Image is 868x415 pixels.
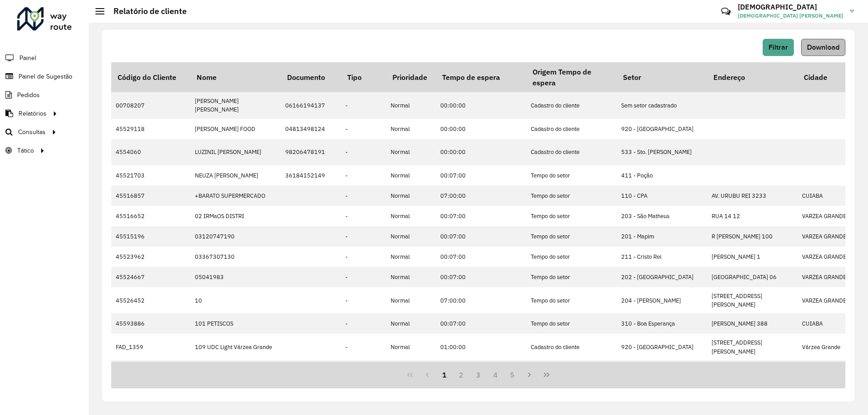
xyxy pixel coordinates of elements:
[341,92,386,118] td: -
[526,247,617,267] td: Tempo do setor
[617,165,707,186] td: 411 - Poção
[707,313,797,334] td: [PERSON_NAME] 388
[190,92,281,118] td: [PERSON_NAME] [PERSON_NAME]
[341,360,386,381] td: -
[190,165,281,186] td: NEUZA [PERSON_NAME]
[617,92,707,118] td: Sem setor cadastrado
[436,62,526,92] th: Tempo de espera
[111,334,190,360] td: FAD_1359
[111,119,190,139] td: 45529118
[617,206,707,226] td: 203 - São Matheus
[281,165,341,186] td: 36184152149
[617,119,707,139] td: 920 - [GEOGRAPHIC_DATA]
[341,206,386,226] td: -
[436,186,526,206] td: 07:00:00
[526,62,617,92] th: Origem Tempo de espera
[504,366,521,383] button: 5
[341,226,386,247] td: -
[617,247,707,267] td: 211 - Cristo Rei
[386,267,436,287] td: Normal
[19,53,36,63] span: Painel
[386,186,436,206] td: Normal
[111,139,190,165] td: 4554060
[386,206,436,226] td: Normal
[436,119,526,139] td: 00:00:00
[617,313,707,334] td: 310 - Boa Esperança
[738,12,843,20] span: [DEMOGRAPHIC_DATA] [PERSON_NAME]
[526,360,617,381] td: Cadastro do cliente
[526,206,617,226] td: Tempo do setor
[617,287,707,313] td: 204 - [PERSON_NAME]
[281,62,341,92] th: Documento
[801,39,845,56] button: Download
[617,139,707,165] td: 533 - Sto. [PERSON_NAME]
[738,3,843,11] h3: [DEMOGRAPHIC_DATA]
[111,313,190,334] td: 45593886
[617,62,707,92] th: Setor
[386,360,436,381] td: Normal
[111,267,190,287] td: 45524667
[341,334,386,360] td: -
[19,109,47,118] span: Relatórios
[436,226,526,247] td: 00:07:00
[436,267,526,287] td: 00:07:00
[190,267,281,287] td: 05041983
[111,287,190,313] td: 45526452
[436,92,526,118] td: 00:00:00
[190,139,281,165] td: LUZINIL [PERSON_NAME]
[707,247,797,267] td: [PERSON_NAME] 1
[386,313,436,334] td: Normal
[111,92,190,118] td: 00708207
[111,360,190,381] td: FAD_1377
[436,360,526,381] td: 01:00:00
[617,226,707,247] td: 201 - Mapim
[386,334,436,360] td: Normal
[386,92,436,118] td: Normal
[707,226,797,247] td: R [PERSON_NAME] 100
[341,186,386,206] td: -
[487,366,504,383] button: 4
[190,360,281,381] td: 112 UDC Light CPA
[707,186,797,206] td: AV. URUBU REI 3233
[386,165,436,186] td: Normal
[386,62,436,92] th: Prioridade
[190,62,281,92] th: Nome
[436,165,526,186] td: 00:07:00
[341,165,386,186] td: -
[341,247,386,267] td: -
[526,186,617,206] td: Tempo do setor
[470,366,487,383] button: 3
[19,72,72,81] span: Painel de Sugestão
[190,334,281,360] td: 109 UDC Light Várzea Grande
[526,92,617,118] td: Cadastro do cliente
[716,2,736,21] a: Contato Rápido
[386,247,436,267] td: Normal
[341,313,386,334] td: -
[190,226,281,247] td: 03120747190
[190,186,281,206] td: +BARATO SUPERMERCADO
[190,247,281,267] td: 03367307130
[538,366,555,383] button: Last Page
[18,127,46,137] span: Consultas
[617,334,707,360] td: 920 - [GEOGRAPHIC_DATA]
[707,62,797,92] th: Endereço
[436,366,453,383] button: 1
[341,139,386,165] td: -
[111,165,190,186] td: 45521703
[521,366,538,383] button: Next Page
[17,90,40,100] span: Pedidos
[341,62,386,92] th: Tipo
[111,226,190,247] td: 45515196
[436,139,526,165] td: 00:00:00
[436,287,526,313] td: 07:00:00
[111,186,190,206] td: 45516857
[526,139,617,165] td: Cadastro do cliente
[104,6,187,16] h2: Relatório de cliente
[111,206,190,226] td: 45516652
[281,92,341,118] td: 06166194137
[707,206,797,226] td: RUA 14 12
[386,139,436,165] td: Normal
[617,267,707,287] td: 202 - [GEOGRAPHIC_DATA]
[807,43,840,51] span: Download
[707,287,797,313] td: [STREET_ADDRESS][PERSON_NAME]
